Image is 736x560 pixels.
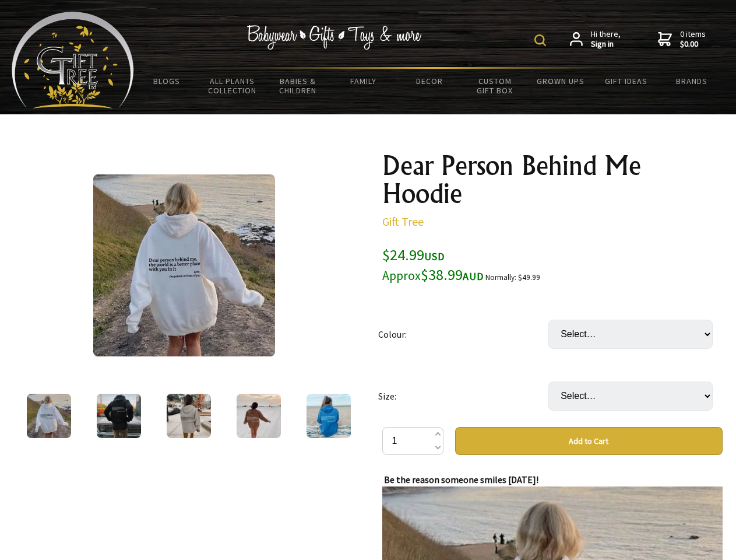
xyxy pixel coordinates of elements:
a: Gift Tree [382,214,424,229]
span: USD [424,250,445,263]
a: Hi there,Sign in [570,29,621,50]
a: Grown Ups [527,69,593,93]
img: Dear Person Behind Me Hoodie [307,394,351,438]
a: BLOGS [134,69,200,93]
small: Normally: $49.99 [485,272,540,282]
button: Add to Cart [455,427,723,455]
img: Dear Person Behind Me Hoodie [27,394,71,438]
img: Babywear - Gifts - Toys & more [247,25,422,50]
a: Custom Gift Box [462,69,528,103]
span: AUD [463,269,484,283]
td: Colour: [378,303,548,365]
img: Babyware - Gifts - Toys and more... [12,12,134,108]
a: Decor [396,69,462,93]
strong: $0.00 [680,39,706,50]
strong: Sign in [591,39,621,50]
a: Brands [659,69,725,93]
img: Dear Person Behind Me Hoodie [97,394,141,438]
span: Hi there, [591,29,621,50]
small: Approx [382,268,421,283]
span: $24.99 $38.99 [382,245,484,284]
img: product search [534,34,546,46]
a: All Plants Collection [200,69,266,103]
img: Dear Person Behind Me Hoodie [167,394,211,438]
span: 0 items [680,29,706,50]
a: 0 items$0.00 [658,29,706,50]
img: Dear Person Behind Me Hoodie [93,174,275,356]
img: Dear Person Behind Me Hoodie [237,394,281,438]
h1: Dear Person Behind Me Hoodie [382,152,723,208]
a: Family [331,69,397,93]
a: Babies & Children [265,69,331,103]
td: Size: [378,365,548,427]
a: Gift Ideas [593,69,659,93]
